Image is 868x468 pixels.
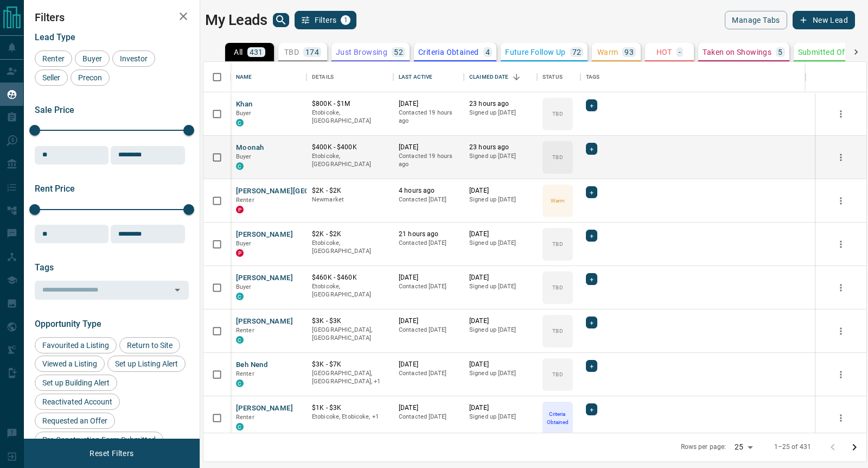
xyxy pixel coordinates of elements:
p: Etobicoke, [GEOGRAPHIC_DATA] [312,239,388,256]
div: Details [312,62,334,92]
p: Rows per page: [681,442,726,452]
p: Contacted [DATE] [399,369,458,378]
div: condos.ca [236,423,244,431]
button: New Lead [793,11,855,29]
span: Renter [236,197,254,204]
p: HOT [656,48,672,56]
button: [PERSON_NAME] [236,273,293,283]
p: Taken on Showings [703,48,771,56]
p: 1–25 of 431 [774,442,811,452]
div: Status [542,62,563,92]
p: 72 [572,48,582,56]
p: Signed up [DATE] [469,239,532,248]
div: property.ca [236,206,244,213]
p: [DATE] [469,360,532,369]
p: Etobicoke, [GEOGRAPHIC_DATA] [312,282,388,299]
p: 21 hours ago [399,230,458,239]
div: Pre-Construction Form Submitted [35,432,163,448]
div: Claimed Date [469,62,509,92]
p: Contacted [DATE] [399,282,458,291]
p: TBD [284,48,299,56]
p: Signed up [DATE] [469,195,532,204]
span: Seller [39,73,64,82]
div: Reactivated Account [35,394,120,410]
div: + [586,273,597,285]
p: TBD [552,327,563,335]
span: Tags [35,262,54,273]
span: Rent Price [35,184,75,194]
div: Tags [586,62,600,92]
button: more [833,149,849,166]
p: $400K - $400K [312,143,388,152]
div: Details [307,62,393,92]
button: more [833,366,849,383]
p: 4 hours ago [399,186,458,195]
button: search button [273,13,289,27]
div: Investor [112,50,155,67]
p: [DATE] [469,317,532,326]
h1: My Leads [205,11,267,29]
p: $2K - $2K [312,230,388,239]
span: + [590,230,593,241]
p: TBD [552,153,563,161]
div: Last Active [393,62,464,92]
div: condos.ca [236,293,244,300]
button: more [833,280,849,296]
p: Warm [597,48,618,56]
div: + [586,143,597,155]
p: Etobicoke, [GEOGRAPHIC_DATA] [312,109,388,125]
div: Tags [580,62,806,92]
span: Sale Price [35,105,74,115]
p: Contacted 19 hours ago [399,109,458,125]
div: Buyer [75,50,110,67]
span: + [590,317,593,328]
p: 174 [305,48,319,56]
button: more [833,236,849,252]
p: TBD [552,110,563,118]
div: + [586,317,597,328]
p: 23 hours ago [469,99,532,109]
p: 52 [394,48,403,56]
span: Requested an Offer [39,416,111,425]
button: Manage Tabs [725,11,787,29]
span: Renter [236,327,254,334]
span: Investor [116,54,151,63]
div: + [586,99,597,111]
button: more [833,323,849,339]
span: Renter [236,370,254,377]
p: TBD [552,283,563,292]
div: + [586,360,597,372]
span: Set up Listing Alert [111,359,182,368]
div: Viewed a Listing [35,356,105,372]
div: Seller [35,69,68,86]
p: $460K - $460K [312,273,388,282]
p: All [234,48,242,56]
span: Return to Site [123,341,176,350]
div: Name [231,62,307,92]
p: [DATE] [469,230,532,239]
p: [DATE] [469,186,532,195]
p: 23 hours ago [469,143,532,152]
p: [DATE] [399,317,458,326]
p: 4 [486,48,490,56]
p: 431 [250,48,263,56]
div: property.ca [236,249,244,257]
div: Last Active [399,62,432,92]
p: [DATE] [399,273,458,282]
p: Signed up [DATE] [469,369,532,378]
button: more [833,410,849,426]
p: Criteria Obtained [418,48,479,56]
p: Toronto [312,413,388,421]
div: Set up Listing Alert [107,356,186,372]
span: + [590,274,593,284]
button: Khan [236,99,253,110]
span: 1 [342,16,349,24]
p: Signed up [DATE] [469,282,532,291]
span: Lead Type [35,32,75,42]
div: 25 [730,439,756,455]
div: Favourited a Listing [35,337,117,353]
p: Contacted [DATE] [399,326,458,334]
p: TBD [552,370,563,378]
p: - [679,48,681,56]
p: $3K - $7K [312,360,388,369]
